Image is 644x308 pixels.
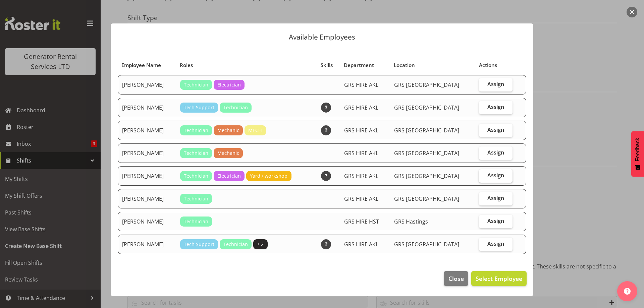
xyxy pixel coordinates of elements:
[487,240,504,247] span: Assign
[118,143,176,163] td: [PERSON_NAME]
[180,61,193,69] span: Roles
[471,271,527,286] button: Select Employee
[487,218,504,224] span: Assign
[487,149,504,156] span: Assign
[631,131,644,177] button: Feedback - Show survey
[217,127,239,134] span: Mechanic
[321,61,333,69] span: Skills
[118,235,176,254] td: [PERSON_NAME]
[394,195,459,202] span: GRS [GEOGRAPHIC_DATA]
[223,104,248,111] span: Technician
[118,75,176,95] td: [PERSON_NAME]
[394,127,459,134] span: GRS [GEOGRAPHIC_DATA]
[394,241,459,248] span: GRS [GEOGRAPHIC_DATA]
[118,212,176,231] td: [PERSON_NAME]
[217,81,241,88] span: Electrician
[118,166,176,186] td: [PERSON_NAME]
[217,149,239,157] span: Mechanic
[250,172,287,180] span: Yard / workshop
[118,121,176,140] td: [PERSON_NAME]
[624,288,631,295] img: help-xxl-2.png
[394,61,415,69] span: Location
[344,61,374,69] span: Department
[118,98,176,117] td: [PERSON_NAME]
[394,172,459,180] span: GRS [GEOGRAPHIC_DATA]
[487,172,504,179] span: Assign
[184,241,214,248] span: Tech Support
[118,189,176,208] td: [PERSON_NAME]
[635,138,641,161] span: Feedback
[487,126,504,133] span: Assign
[344,218,379,225] span: GRS HIRE HST
[184,127,208,134] span: Technician
[223,241,248,248] span: Technician
[479,61,497,69] span: Actions
[487,81,504,87] span: Assign
[394,218,428,225] span: GRS Hastings
[184,104,214,111] span: Tech Support
[184,218,208,225] span: Technician
[184,81,208,88] span: Technician
[117,34,527,41] p: Available Employees
[248,127,262,134] span: MECH
[344,81,378,88] span: GRS HIRE AKL
[217,172,241,180] span: Electrician
[184,195,208,202] span: Technician
[394,149,459,157] span: GRS [GEOGRAPHIC_DATA]
[344,149,378,157] span: GRS HIRE AKL
[476,274,522,283] span: Select Employee
[394,104,459,111] span: GRS [GEOGRAPHIC_DATA]
[487,104,504,110] span: Assign
[344,195,378,202] span: GRS HIRE AKL
[344,172,378,180] span: GRS HIRE AKL
[184,149,208,157] span: Technician
[257,241,264,248] span: + 2
[344,241,378,248] span: GRS HIRE AKL
[121,61,161,69] span: Employee Name
[394,81,459,88] span: GRS [GEOGRAPHIC_DATA]
[184,172,208,180] span: Technician
[444,271,468,286] button: Close
[487,195,504,201] span: Assign
[448,274,464,283] span: Close
[344,104,378,111] span: GRS HIRE AKL
[344,127,378,134] span: GRS HIRE AKL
